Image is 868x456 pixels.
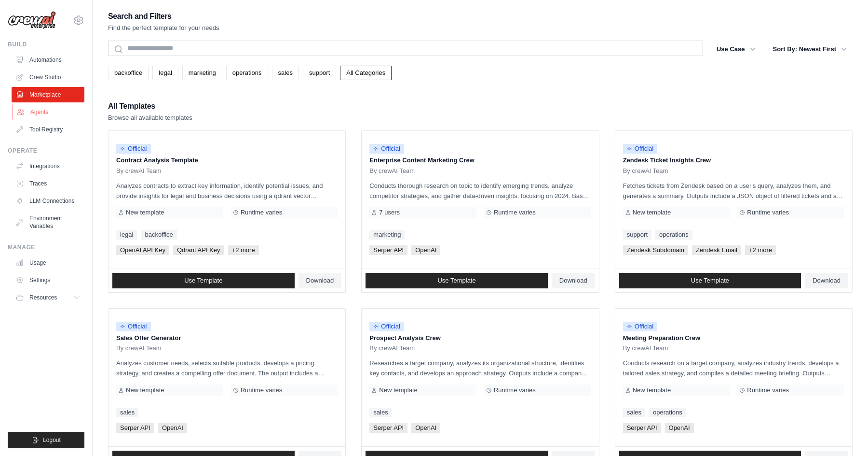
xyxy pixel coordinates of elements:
a: sales [369,408,392,417]
span: +2 more [745,245,776,255]
img: Logo [8,11,56,29]
a: All Categories [340,66,392,80]
span: Download [559,277,587,285]
span: Download [813,277,841,285]
p: Contract Analysis Template [116,156,338,165]
span: Download [306,277,334,285]
a: Download [805,273,848,288]
a: Use Template [112,273,295,288]
a: legal [116,230,137,240]
p: Analyzes customer needs, selects suitable products, develops a pricing strategy, and creates a co... [116,358,338,378]
div: Operate [8,147,84,155]
span: New template [126,209,164,216]
a: Tool Registry [12,122,84,137]
a: sales [116,408,138,417]
span: OpenAI [158,423,187,433]
a: marketing [182,66,222,80]
span: By crewAI Team [623,344,668,352]
span: New template [379,386,417,394]
span: Zendesk Email [692,245,741,255]
span: By crewAI Team [623,167,668,175]
a: Usage [12,255,84,271]
p: Prospect Analysis Crew [369,333,591,343]
span: Serper API [116,423,154,433]
a: Use Template [366,273,548,288]
a: backoffice [108,66,149,80]
p: Analyzes contracts to extract key information, identify potential issues, and provide insights fo... [116,181,338,201]
span: By crewAI Team [116,167,162,175]
div: Build [8,41,84,48]
span: Qdrant API Key [173,245,224,255]
span: Serper API [623,423,661,433]
span: Official [116,144,151,154]
p: Researches a target company, analyzes its organizational structure, identifies key contacts, and ... [369,358,591,378]
button: Logout [8,432,84,448]
span: Runtime varies [747,386,789,394]
p: Zendesk Ticket Insights Crew [623,156,844,165]
a: Download [552,273,595,288]
a: operations [655,230,692,240]
span: OpenAI [665,423,694,433]
span: OpenAI [411,245,440,255]
span: Runtime varies [494,386,536,394]
span: Zendesk Subdomain [623,245,688,255]
a: operations [226,66,268,80]
span: Runtime varies [241,386,283,394]
span: Runtime varies [241,209,283,216]
div: Manage [8,243,84,251]
a: Settings [12,272,84,288]
a: Integrations [12,158,84,174]
span: OpenAI [411,423,440,433]
a: Crew Studio [12,70,84,85]
p: Conducts research on a target company, analyzes industry trends, develops a tailored sales strate... [623,358,844,378]
span: Official [369,144,404,154]
span: 7 users [379,209,400,216]
span: Resources [29,294,57,301]
a: sales [623,408,645,417]
h2: All Templates [108,100,192,113]
a: Environment Variables [12,211,84,234]
a: sales [272,66,299,80]
span: Use Template [437,277,475,285]
span: By crewAI Team [369,167,415,175]
span: By crewAI Team [116,344,162,352]
p: Find the perfect template for your needs [108,23,219,33]
p: Conducts thorough research on topic to identify emerging trends, analyze competitor strategies, a... [369,181,591,201]
span: +2 more [228,245,259,255]
a: marketing [369,230,405,240]
span: Use Template [691,277,729,285]
p: Browse all available templates [108,113,192,123]
a: backoffice [141,230,176,240]
a: support [623,230,651,240]
span: Use Template [184,277,222,285]
span: Logout [43,436,61,444]
a: LLM Connections [12,193,84,209]
span: Official [369,322,404,331]
a: Use Template [619,273,801,288]
a: Automations [12,52,84,68]
span: New template [633,209,671,216]
a: Traces [12,176,84,191]
span: New template [126,386,164,394]
a: Download [298,273,342,288]
span: Serper API [369,245,407,255]
button: Use Case [711,41,761,58]
p: Fetches tickets from Zendesk based on a user's query, analyzes them, and generates a summary. Out... [623,181,844,201]
span: Serper API [369,423,407,433]
span: Official [116,322,151,331]
p: Enterprise Content Marketing Crew [369,156,591,165]
button: Sort By: Newest First [767,41,853,58]
button: Resources [12,290,84,305]
a: operations [649,408,686,417]
a: support [303,66,336,80]
span: Runtime varies [747,209,789,216]
h2: Search and Filters [108,10,219,23]
span: OpenAI API Key [116,245,169,255]
a: Agents [13,104,85,120]
a: legal [152,66,178,80]
a: Marketplace [12,87,84,102]
span: By crewAI Team [369,344,415,352]
span: Official [623,322,658,331]
span: Runtime varies [494,209,536,216]
span: New template [633,386,671,394]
